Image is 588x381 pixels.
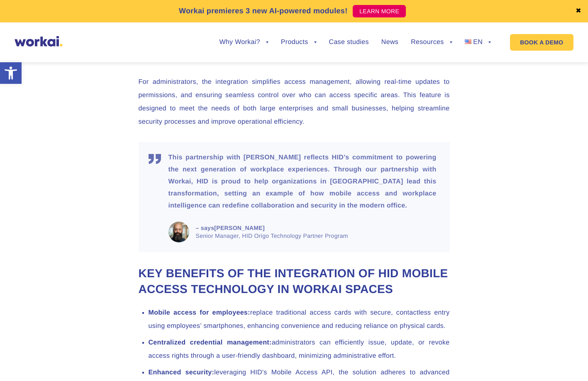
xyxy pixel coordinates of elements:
strong: Key benefits of the integration of HID Mobile Access technology in Workai Spaces [139,267,448,296]
a: News [381,39,398,46]
a: Resources [411,39,452,46]
a: Why Workai? [219,39,268,46]
span: – says [196,224,435,240]
strong: Centralized credential management: [149,339,272,346]
span: EN [473,39,483,46]
a: LEARN MORE [353,5,406,17]
p: For administrators, the integration simplifies access management, allowing real-time updates to p... [139,76,450,129]
img: Kamal Schtaie, HID [168,222,189,242]
p: This partnership with [PERSON_NAME] reflects HID’s commitment to powering the next generation of ... [168,152,437,212]
a: ✖ [576,8,581,15]
b: [PERSON_NAME] [214,225,265,231]
a: Products [281,39,317,46]
a: BOOK A DEMO [510,34,573,51]
a: EN [465,39,491,46]
p: Workai premieres 3 new AI-powered modules! [179,5,348,17]
strong: Enhanced security: [149,369,215,376]
strong: Mobile access for employees: [149,309,250,316]
em: Senior Manager, HID Origo Technology Partner Program [196,232,435,240]
a: Case studies [329,39,369,46]
li: replace traditional access cards with secure, contactless entry using employees’ smartphones, enh... [149,306,450,333]
li: administrators can efficiently issue, update, or revoke access rights through a user-friendly das... [149,336,450,363]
